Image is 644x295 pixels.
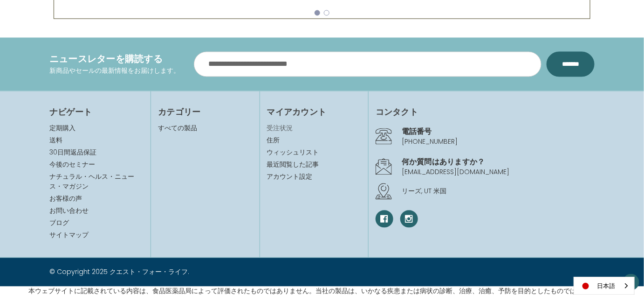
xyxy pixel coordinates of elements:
[49,206,89,215] a: お問い合わせ
[267,160,361,169] a: 最近閲覧した記事
[315,10,320,15] button: Go to slide 1
[574,277,635,295] div: Language
[267,135,361,145] a: 住所
[49,172,134,191] a: ナチュラル・ヘルス・ニュース・マガジン
[574,277,635,295] aside: Language selected: 日本語
[49,52,180,66] h4: ニュースレターを購読する
[402,137,458,146] a: [PHONE_NUMBER]
[158,123,197,133] a: すべての製品
[49,105,144,118] h4: ナビゲート
[267,172,361,182] a: アカウント設定
[324,10,329,15] button: Go to slide 2
[49,267,315,277] p: © Copyright 2025 クエスト・フォー・ライフ.
[267,147,361,157] a: ウィッシュリスト
[49,147,96,157] a: 30日間返品保証
[402,186,595,196] p: リーズ, UT 米国
[267,123,361,133] a: 受注状況
[402,156,595,167] h4: 何か質問はありますか？
[49,230,89,239] a: サイトマップ
[49,218,69,227] a: ブログ
[574,277,634,295] a: 日本語
[376,105,595,118] h4: コンタクト
[49,66,180,76] p: 新商品やセールの最新情報をお届けします。
[49,135,62,145] a: 送料
[402,167,509,176] a: [EMAIL_ADDRESS][DOMAIN_NAME]
[49,123,75,133] a: 定期購入
[49,160,95,169] a: 今後のセミナー
[158,105,252,118] h4: カテゴリー
[402,126,595,137] h4: 電話番号
[49,194,82,203] a: お客様の声
[267,105,361,118] h4: マイアカウント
